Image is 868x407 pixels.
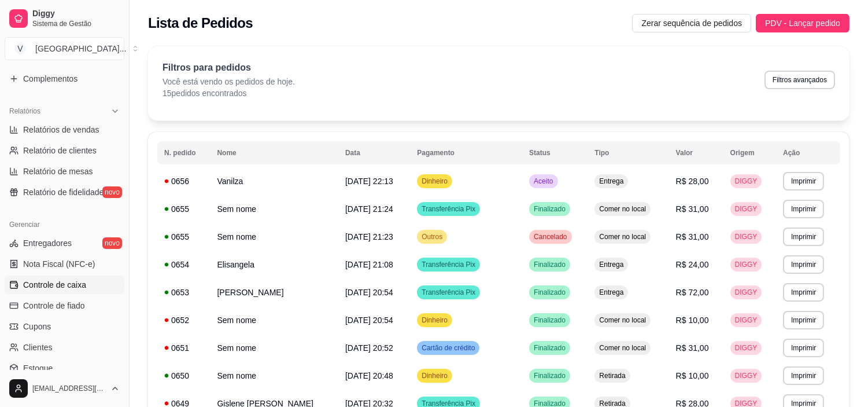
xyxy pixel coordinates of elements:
[345,232,393,241] span: [DATE] 21:23
[597,343,648,353] span: Comer no local
[32,384,106,393] span: [EMAIL_ADDRESS][DOMAIN_NAME]
[35,43,126,54] div: [GEOGRAPHIC_DATA] ...
[597,371,627,380] span: Retirada
[419,232,445,241] span: Outros
[162,61,295,75] p: Filtros para pedidos
[210,278,338,306] td: [PERSON_NAME]
[23,362,53,374] span: Estoque
[764,71,835,89] button: Filtros avançados
[5,359,124,377] a: Estoque
[5,5,124,32] a: DiggySistema de Gestão
[783,366,824,385] button: Imprimir
[733,316,760,325] span: DIGGY
[5,296,124,315] a: Controle de fiado
[338,141,410,164] th: Data
[419,260,478,269] span: Transferência Pix
[410,141,522,164] th: Pagamento
[23,166,93,177] span: Relatório de mesas
[164,175,203,187] div: 0656
[32,9,120,19] span: Diggy
[23,124,99,135] span: Relatórios de vendas
[597,316,648,325] span: Comer no local
[641,17,742,30] span: Zerar sequência de pedidos
[345,288,393,297] span: [DATE] 20:54
[597,288,626,297] span: Entrega
[531,316,568,325] span: Finalizado
[531,343,568,353] span: Finalizado
[157,141,210,164] th: N. pedido
[676,204,709,214] span: R$ 31,00
[5,37,124,60] button: Select a team
[676,260,709,269] span: R$ 24,00
[32,19,120,28] span: Sistema de Gestão
[210,195,338,223] td: Sem nome
[345,260,393,269] span: [DATE] 21:08
[5,255,124,273] a: Nota Fiscal (NFC-e)
[522,141,588,164] th: Status
[23,258,95,270] span: Nota Fiscal (NFC-e)
[5,215,124,234] div: Gerenciar
[419,177,450,186] span: Dinheiro
[164,231,203,243] div: 0655
[345,316,393,325] span: [DATE] 20:54
[419,343,477,353] span: Cartão de crédito
[733,260,760,269] span: DIGGY
[531,371,568,380] span: Finalizado
[5,276,124,294] a: Controle de caixa
[676,371,709,380] span: R$ 10,00
[5,69,124,88] a: Complementos
[14,43,26,54] span: V
[733,371,760,380] span: DIGGY
[531,288,568,297] span: Finalizado
[5,162,124,181] a: Relatório de mesas
[676,288,709,297] span: R$ 72,00
[419,316,450,325] span: Dinheiro
[23,300,85,311] span: Controle de fiado
[783,339,824,357] button: Imprimir
[783,228,824,246] button: Imprimir
[5,234,124,252] a: Entregadoresnovo
[669,141,723,164] th: Valor
[345,343,393,353] span: [DATE] 20:52
[210,141,338,164] th: Nome
[23,237,72,249] span: Entregadores
[23,73,77,85] span: Complementos
[162,76,295,87] p: Você está vendo os pedidos de hoje.
[756,14,849,32] button: PDV - Lançar pedido
[5,317,124,336] a: Cupons
[164,342,203,354] div: 0651
[597,260,626,269] span: Entrega
[210,334,338,362] td: Sem nome
[783,200,824,218] button: Imprimir
[23,321,51,332] span: Cupons
[676,177,709,186] span: R$ 28,00
[419,288,478,297] span: Transferência Pix
[345,177,393,186] span: [DATE] 22:13
[5,120,124,139] a: Relatórios de vendas
[23,279,86,291] span: Controle de caixa
[210,306,338,334] td: Sem nome
[783,311,824,329] button: Imprimir
[23,186,104,198] span: Relatório de fidelidade
[164,314,203,326] div: 0652
[5,183,124,201] a: Relatório de fidelidadenovo
[588,141,668,164] th: Tipo
[531,232,569,241] span: Cancelado
[676,232,709,241] span: R$ 31,00
[783,172,824,190] button: Imprimir
[5,141,124,160] a: Relatório de clientes
[210,167,338,195] td: Vanilza
[597,177,626,186] span: Entrega
[765,17,840,30] span: PDV - Lançar pedido
[531,260,568,269] span: Finalizado
[345,371,393,380] span: [DATE] 20:48
[597,204,648,214] span: Comer no local
[148,14,253,32] h2: Lista de Pedidos
[210,251,338,278] td: Elisangela
[164,203,203,215] div: 0655
[733,288,760,297] span: DIGGY
[419,371,450,380] span: Dinheiro
[164,370,203,382] div: 0650
[676,316,709,325] span: R$ 10,00
[162,87,295,99] p: 15 pedidos encontrados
